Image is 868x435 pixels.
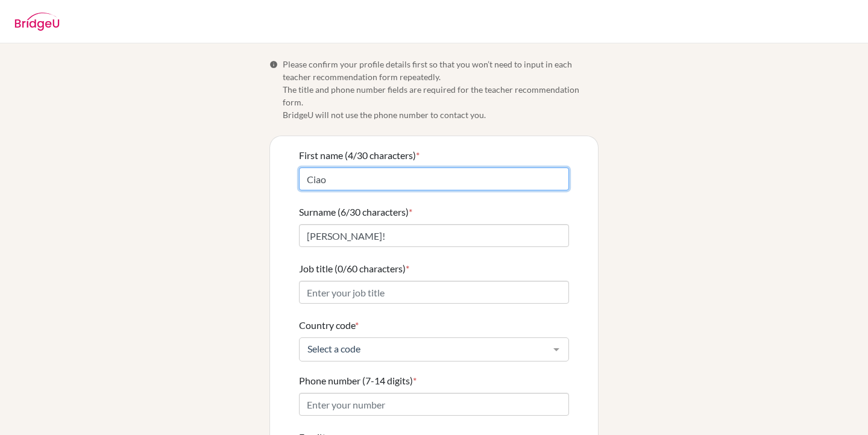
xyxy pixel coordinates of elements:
input: Enter your surname [299,224,569,247]
span: Select a code [304,343,544,355]
input: Enter your number [299,393,569,416]
label: First name (4/30 characters) [299,148,420,163]
label: Job title (0/60 characters) [299,261,409,276]
span: Info [269,60,278,69]
span: Please confirm your profile details first so that you won’t need to input in each teacher recomme... [283,58,599,121]
label: Phone number (7-14 digits) [299,374,417,388]
label: Country code [299,318,359,333]
input: Enter your job title [299,281,569,304]
img: BridgeU logo [14,13,60,31]
label: Surname (6/30 characters) [299,205,412,219]
input: Enter your first name [299,167,569,190]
